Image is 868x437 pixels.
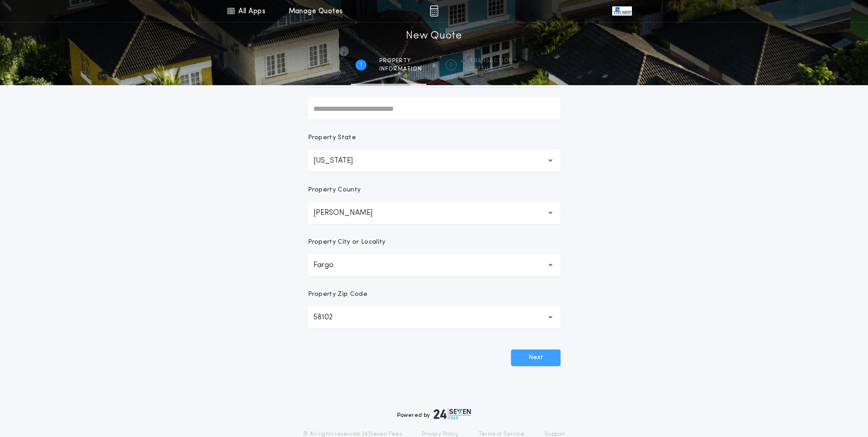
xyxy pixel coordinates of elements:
h2: 1 [360,61,362,69]
h2: 2 [449,61,453,69]
img: vs-icon [612,6,631,16]
span: details [469,66,513,73]
p: [US_STATE] [313,155,367,166]
span: Property [379,57,422,65]
button: 58102 [308,306,561,328]
p: 58102 [313,312,347,323]
div: Powered by [397,409,471,420]
img: logo [434,409,471,420]
p: Property County [308,186,361,195]
button: Fargo [308,254,561,276]
p: Fargo [313,260,348,271]
p: Property City or Locality [308,238,386,247]
h1: New Quote [406,29,462,44]
span: information [379,66,422,73]
img: img [430,5,438,16]
button: Next [511,350,561,366]
span: Transaction [469,57,513,65]
button: [PERSON_NAME] [308,202,561,224]
p: Property State [308,133,356,142]
button: [US_STATE] [308,150,561,172]
p: [PERSON_NAME] [313,208,387,218]
p: Property Zip Code [308,290,367,299]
